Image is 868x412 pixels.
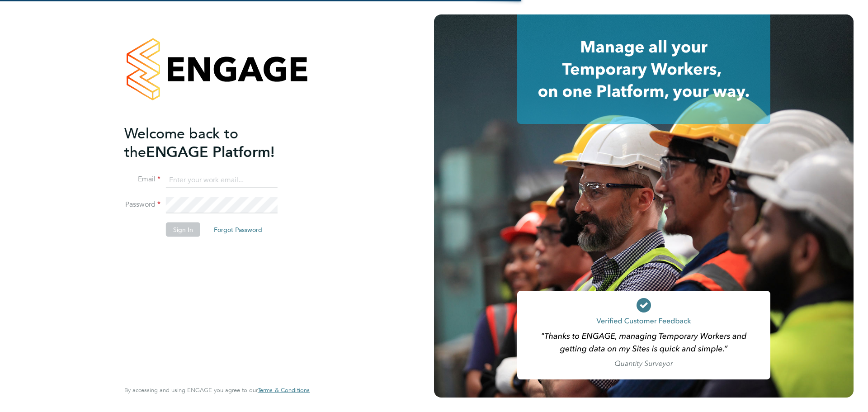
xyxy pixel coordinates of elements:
h2: ENGAGE Platform! [124,124,301,161]
span: By accessing and using ENGAGE you agree to our [124,386,310,394]
input: Enter your work email... [166,172,278,188]
a: Terms & Conditions [258,387,310,394]
span: Welcome back to the [124,124,238,161]
label: Email [124,175,160,184]
label: Password [124,200,160,209]
button: Sign In [166,223,200,237]
button: Forgot Password [207,223,269,237]
span: Terms & Conditions [258,386,310,394]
